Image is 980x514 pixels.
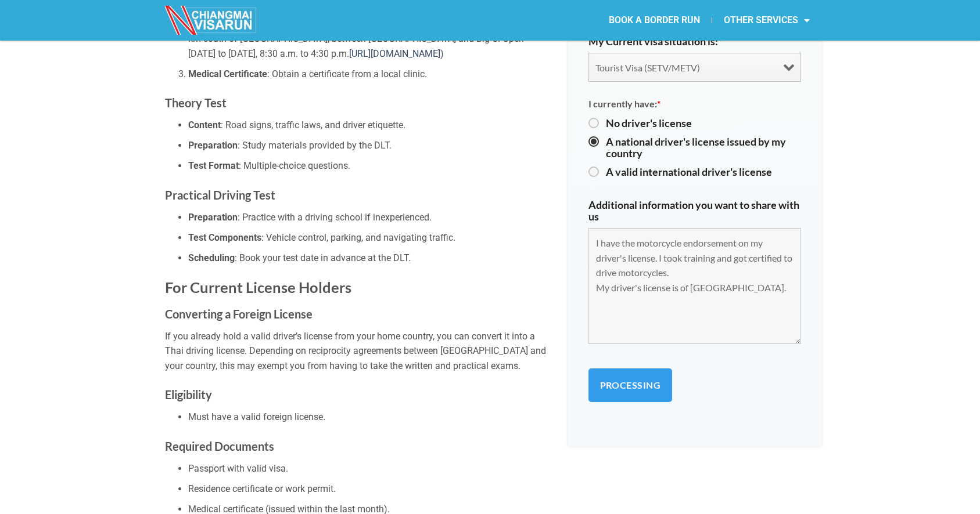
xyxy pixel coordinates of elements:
li: : Book your test date in advance at the DLT. [188,251,551,266]
strong: Test Components [188,232,261,243]
label: No driver's license [606,117,801,129]
input: Processing [588,368,673,402]
li: : Study materials provided by the DLT. [188,138,551,153]
strong: Preparation [188,212,238,223]
label: A national driver's license issued by my country [606,136,801,159]
label: Additional information you want to share with us [588,199,801,222]
h3: Theory Test [165,93,551,112]
li: : Multiple-choice questions. [188,158,551,173]
label: My Current visa situation is: [588,35,722,47]
h3: Converting a Foreign License [165,305,551,323]
li: : Road signs, traffic laws, and driver etiquette. [188,118,551,133]
a: OTHER SERVICES [712,7,821,34]
h3: Required Documents [165,437,551,455]
p: If you already hold a valid driver’s license from your home country, you can convert it into a Th... [165,329,551,374]
li: Residence certificate or work permit. [188,482,551,497]
h2: For Current License Holders [165,278,551,297]
strong: Medical Certificate [188,68,267,79]
li: : Obtain a certificate from a local clinic. [188,67,551,82]
strong: Preparation [188,140,238,151]
a: BOOK A BORDER RUN [597,7,712,34]
li: Passport with valid visa. [188,461,551,476]
li: : Vehicle control, parking, and navigating traffic. [188,230,551,245]
h3: Eligibility [165,385,551,404]
span: I currently have: [588,98,660,109]
h3: Practical Driving Test [165,186,551,204]
li: Must have a valid foreign license. [188,410,551,425]
strong: Content [188,120,221,131]
li: : Practice with a driving school if inexperienced. [188,210,551,225]
strong: Scheduling [188,252,235,263]
nav: Menu [490,7,821,34]
label: A valid international driver's license [606,166,801,178]
strong: Test Format [188,160,239,171]
a: [URL][DOMAIN_NAME] [349,48,440,59]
